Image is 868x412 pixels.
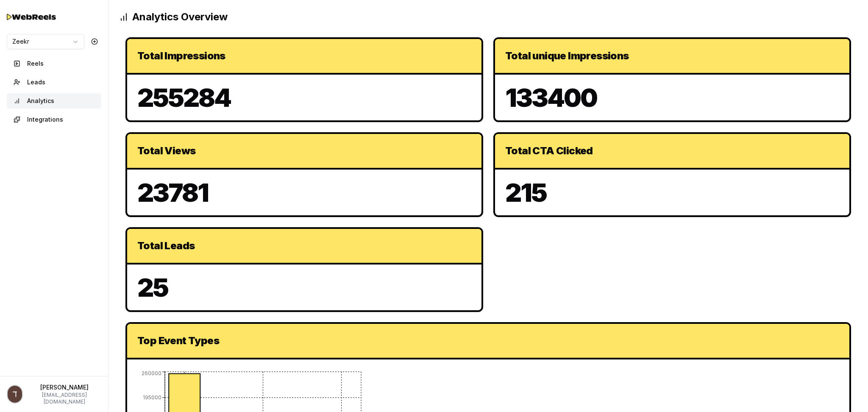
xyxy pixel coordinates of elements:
[142,370,161,376] tspan: 260000
[8,386,22,403] img: Profile picture
[505,85,839,110] p: 133400
[137,239,471,253] div: Total Leads
[137,180,471,205] p: 23781
[505,180,839,205] p: 215
[119,10,858,24] h2: Analytics Overview
[137,334,839,348] div: Top Event Types
[7,383,101,405] button: Profile picture[PERSON_NAME][EMAIL_ADDRESS][DOMAIN_NAME]
[137,85,471,110] p: 255284
[505,144,839,158] div: Total CTA Clicked
[137,144,471,158] div: Total Views
[7,93,101,109] button: Analytics
[28,383,101,392] p: [PERSON_NAME]
[143,394,161,401] tspan: 195000
[28,392,101,405] p: [EMAIL_ADDRESS][DOMAIN_NAME]
[137,275,471,300] p: 25
[7,56,101,71] button: Reels
[7,11,58,22] img: Testimo
[505,49,839,63] div: Total unique Impressions
[137,49,471,63] div: Total Impressions
[7,75,101,90] button: Leads
[7,112,101,127] button: Integrations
